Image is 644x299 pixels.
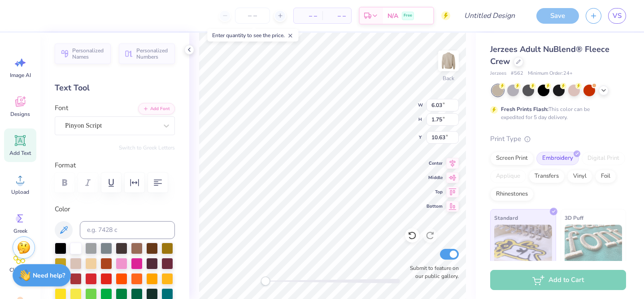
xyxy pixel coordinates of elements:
[328,11,346,21] span: – –
[261,277,270,286] div: Accessibility label
[13,227,27,235] span: Greek
[565,213,583,222] span: 3D Puff
[80,221,175,239] input: e.g. 7428 c
[138,103,175,115] button: Add Font
[567,170,592,183] div: Vinyl
[528,70,573,77] span: Minimum Order: 24 +
[426,188,443,196] span: Top
[299,11,317,21] span: – –
[494,213,518,222] span: Standard
[494,225,552,269] img: Standard
[565,225,622,269] img: 3D Puff
[490,170,526,183] div: Applique
[387,11,398,21] span: N/A
[536,152,579,165] div: Embroidery
[55,204,175,214] label: Color
[457,7,523,25] input: Untitled Design
[490,134,626,144] div: Print Type
[10,72,31,79] span: Image AI
[490,70,506,77] span: Jerzees
[55,160,175,171] label: Format
[55,103,68,113] label: Font
[426,160,443,167] span: Center
[5,266,35,281] span: Clipart & logos
[501,105,611,121] div: This color can be expedited for 5 day delivery.
[11,188,29,196] span: Upload
[33,271,65,280] strong: Need help?
[72,47,105,60] span: Personalized Names
[9,149,31,157] span: Add Text
[119,144,175,151] button: Switch to Greek Letters
[582,152,625,165] div: Digital Print
[595,170,616,183] div: Foil
[119,43,175,64] button: Personalized Numbers
[511,70,523,77] span: # 562
[55,82,175,94] div: Text Tool
[207,29,298,42] div: Enter quantity to see the price.
[529,170,565,183] div: Transfers
[490,188,534,201] div: Rhinestones
[426,174,443,181] span: Middle
[404,13,412,19] span: Free
[501,106,548,113] strong: Fresh Prints Flash:
[55,43,111,64] button: Personalized Names
[235,8,270,24] input: – –
[10,111,30,118] span: Designs
[426,203,443,210] span: Bottom
[439,52,457,70] img: Back
[443,74,454,82] div: Back
[405,264,459,280] label: Submit to feature on our public gallery.
[613,11,622,21] span: VS
[490,152,534,165] div: Screen Print
[608,8,626,24] a: VS
[490,44,609,67] span: Jerzees Adult NuBlend® Fleece Crew
[136,47,170,60] span: Personalized Numbers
